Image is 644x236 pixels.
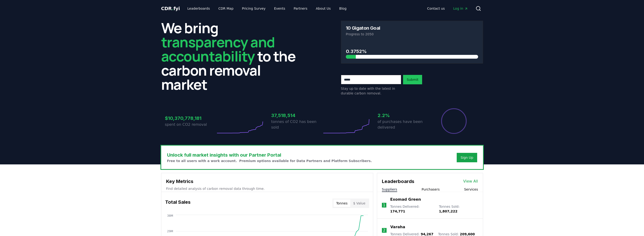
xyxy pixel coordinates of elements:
[449,4,472,13] a: Log in
[341,86,401,96] p: Stay up to date with the latest in durable carbon removal.
[290,4,311,13] a: Partners
[460,232,475,236] span: 209,600
[165,199,191,208] h3: Total Sales
[346,32,478,37] p: Progress to 2050
[453,6,468,11] span: Log in
[166,186,368,191] p: Find detailed analysis of carbon removal data through time.
[403,75,422,84] button: Submit
[382,178,414,185] h3: Leaderboards
[350,199,368,207] button: $ Value
[439,209,457,213] span: 1,807,222
[184,4,350,13] nav: Main
[378,112,428,119] h3: 2.2%
[161,6,180,11] span: CDR fyi
[346,48,478,55] h3: 0.3752%
[464,187,478,192] button: Services
[382,187,397,192] button: Suppliers
[457,153,477,162] button: Sign Up
[390,197,421,202] a: Exomad Green
[441,108,467,134] div: Percentage of sales delivered
[439,204,478,214] p: Tonnes Sold :
[165,115,216,122] h3: $10,370,778,181
[463,179,478,184] a: View All
[270,4,289,13] a: Events
[161,32,275,66] span: transparency and accountability
[167,151,372,159] h3: Unlock full market insights with our Partner Portal
[423,4,472,13] nav: Main
[421,232,433,236] span: 94,267
[165,122,216,127] p: spent on CO2 removal
[346,26,380,30] h3: 10 Gigaton Goal
[336,4,350,13] a: Blog
[161,5,180,12] a: CDR.fyi
[333,199,350,207] button: Tonnes
[460,155,473,160] a: Sign Up
[378,119,428,130] p: of purchases have been delivered
[390,224,405,230] a: Varaha
[167,214,173,217] tspan: 38M
[383,228,385,233] p: 2
[166,178,368,185] h3: Key Metrics
[271,119,322,130] p: tonnes of CO2 has been sold
[215,4,237,13] a: CDR Map
[238,4,269,13] a: Pricing Survey
[161,21,303,91] h2: We bring to the carbon removal market
[423,4,448,13] a: Contact us
[390,209,405,213] span: 174,771
[312,4,334,13] a: About Us
[271,112,322,119] h3: 37,518,514
[422,187,440,192] button: Purchasers
[172,6,173,11] span: .
[167,230,173,233] tspan: 29M
[383,202,385,208] p: 1
[390,204,434,214] p: Tonnes Delivered :
[184,4,214,13] a: Leaderboards
[167,159,372,163] p: Free to all users with a work account. Premium options available for Data Partners and Platform S...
